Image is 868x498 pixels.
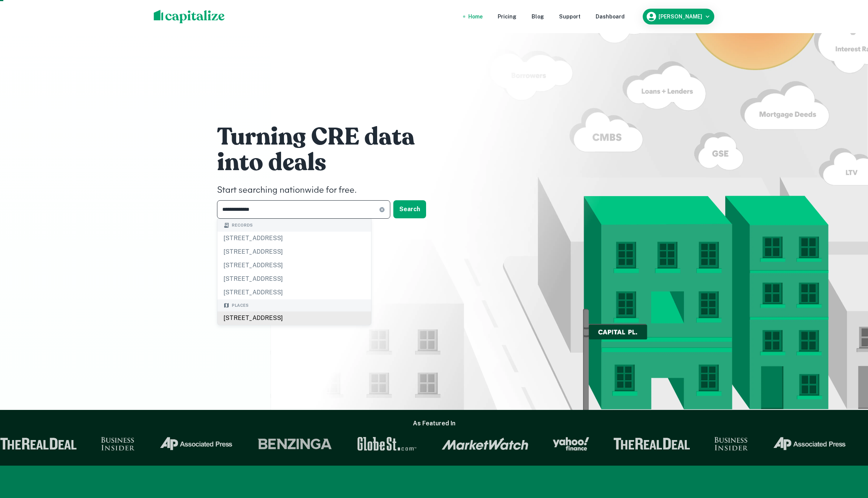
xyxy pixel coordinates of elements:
h6: As Featured In [413,419,455,428]
img: GlobeSt [355,437,416,451]
div: [STREET_ADDRESS] [217,286,371,299]
h1: Turning CRE data [217,122,443,152]
img: Market Watch [440,437,527,450]
a: Blog [532,12,544,21]
button: [PERSON_NAME] [643,9,714,24]
a: Dashboard [596,12,625,21]
div: [STREET_ADDRESS] [217,259,371,272]
button: Search [393,200,426,218]
img: Yahoo Finance [552,437,588,451]
h6: [PERSON_NAME] [659,14,702,19]
img: Business Insider [713,437,747,451]
img: Associated Press [771,437,845,451]
a: Support [559,12,581,21]
div: [STREET_ADDRESS] [217,311,371,325]
img: Business Insider [100,437,134,451]
iframe: Chat Widget [830,438,868,474]
h1: into deals [217,148,443,178]
img: The Real Deal [612,438,689,450]
div: [STREET_ADDRESS] [217,245,371,259]
img: Associated Press [158,437,232,451]
img: capitalize-logo.png [154,10,225,23]
a: Home [468,12,483,21]
div: [STREET_ADDRESS] [217,272,371,286]
h4: Start searching nationwide for free. [217,184,443,197]
div: [STREET_ADDRESS] [217,231,371,245]
span: Places [232,302,249,309]
img: Benzinga [256,437,331,451]
span: Records [232,222,253,228]
a: Pricing [498,12,517,21]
